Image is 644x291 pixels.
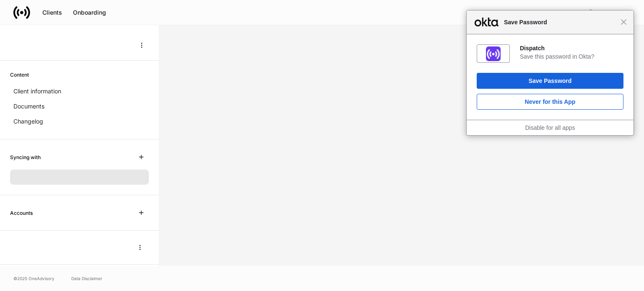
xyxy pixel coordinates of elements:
button: Clients [37,6,68,19]
div: Dispatch [520,44,623,52]
p: Client information [13,87,61,95]
a: Disable for all apps [525,124,575,131]
a: Client information [10,84,149,99]
h6: Syncing with [10,153,41,161]
p: Documents [13,102,44,111]
div: Save this password in Okta? [520,53,623,60]
span: © 2025 OneAdvisory [13,275,55,282]
button: Save Password [477,73,623,89]
button: Onboarding [68,6,112,19]
span: Save Password [500,17,621,27]
img: C7iBBL1oWj0AAAAASUVORK5CYII= [486,46,501,61]
a: Documents [10,99,149,114]
div: Clients [42,10,62,15]
a: Changelog [10,114,149,129]
a: Data Disclaimer [71,275,102,282]
p: Changelog [13,117,43,126]
h6: Accounts [10,209,33,217]
h6: Content [10,71,29,79]
button: Never for this App [477,94,623,110]
div: Onboarding [73,10,106,15]
span: Close [621,19,627,25]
